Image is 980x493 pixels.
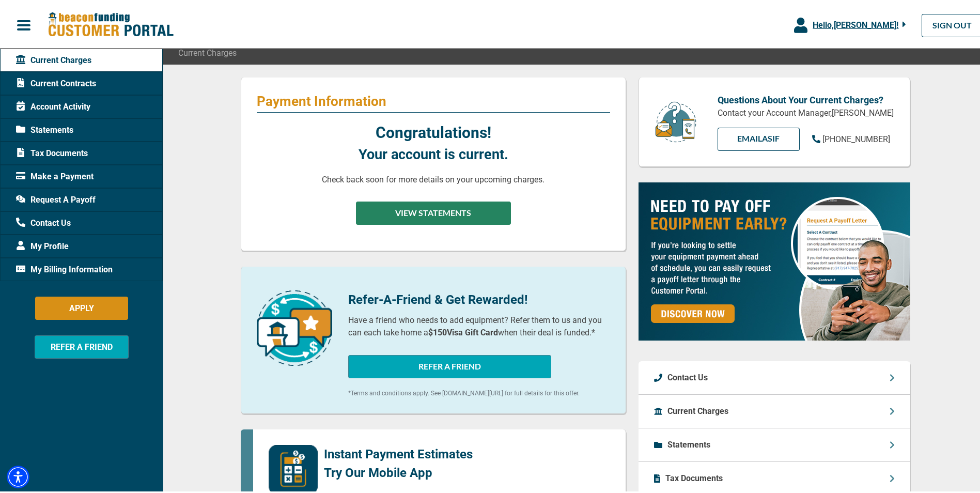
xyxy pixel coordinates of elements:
[16,215,71,227] span: Contact Us
[257,288,332,364] img: refer-a-friend-icon.png
[667,369,708,382] p: Contact Us
[356,199,511,223] button: VIEW STATEMENTS
[667,403,728,415] p: Current Charges
[48,10,174,36] img: Beacon Funding Customer Portal Logo
[257,91,610,107] p: Payment Information
[269,443,318,492] img: mobile-app-logo.png
[16,52,91,65] span: Current Charges
[322,172,545,184] p: Check back soon for more details on your upcoming charges.
[7,464,29,486] div: Accessibility Menu
[178,45,237,57] span: Current Charges
[348,312,610,337] p: Have a friend who needs to add equipment? Refer them to us and you can each take home a when thei...
[665,470,723,483] p: Tax Documents
[35,333,129,357] button: REFER A FRIEND
[812,131,890,144] a: [PHONE_NUMBER]
[16,192,96,204] span: Request A Payoff
[428,326,498,335] b: $150 Visa Gift Card
[667,437,710,449] p: Statements
[16,122,73,134] span: Statements
[376,119,491,142] p: Congratulations!
[718,105,894,117] p: Contact your Account Manager, [PERSON_NAME]
[324,461,473,480] p: Try Our Mobile App
[652,99,699,142] img: customer-service.png
[348,353,551,376] button: REFER A FRIEND
[16,168,94,181] span: Make a Payment
[718,126,800,149] a: EMAILAsif
[359,142,508,163] p: Your account is current.
[324,443,473,461] p: Instant Payment Estimates
[16,99,90,111] span: Account Activity
[16,238,69,251] span: My Profile
[639,180,910,338] img: payoff-ad-px.jpg
[35,295,128,318] button: APPLY
[16,75,96,88] span: Current Contracts
[822,132,890,142] span: [PHONE_NUMBER]
[16,145,88,158] span: Tax Documents
[348,387,610,396] p: *Terms and conditions apply. See [DOMAIN_NAME][URL] for full details for this offer.
[348,288,610,307] p: Refer-A-Friend & Get Rewarded!
[718,91,894,105] p: Questions About Your Current Charges?
[813,18,898,28] span: Hello, [PERSON_NAME] !
[16,261,113,274] span: My Billing Information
